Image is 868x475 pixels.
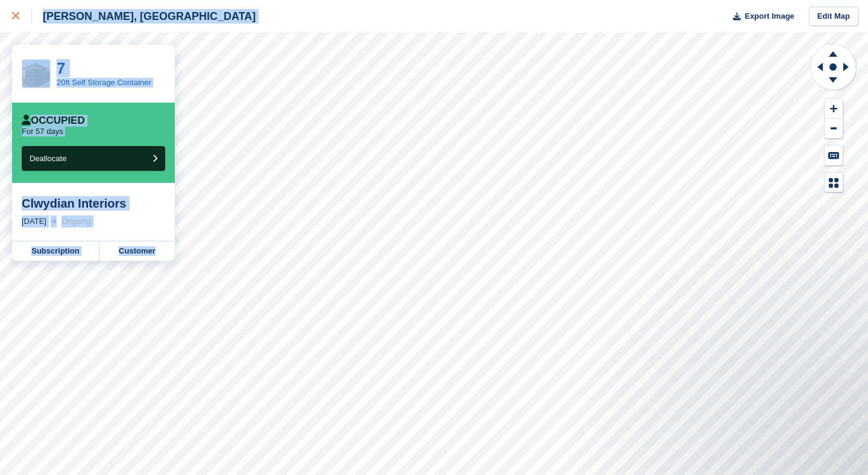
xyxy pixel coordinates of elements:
button: Map Legend [825,173,843,193]
p: For 57 days [22,127,63,136]
button: Export Image [726,7,794,27]
a: Subscription [12,241,99,261]
button: Zoom In [825,99,843,119]
div: [DATE] [22,215,46,228]
a: 20ft Self Storage Container [57,78,151,87]
img: arrow-right-light-icn-cde0832a797a2874e46488d9cf13f60e5c3a73dbe684e267c42b8395dfbc2abf.svg [51,219,57,224]
div: Ongoing [61,215,91,228]
a: 7 [57,59,65,77]
span: Deallocate [30,154,66,163]
a: Edit Map [809,7,858,27]
span: Export Image [744,10,794,22]
div: Clwydian Interiors [22,196,165,211]
div: [PERSON_NAME], [GEOGRAPHIC_DATA] [32,9,256,24]
div: Occupied [22,115,85,127]
button: Keyboard Shortcuts [825,145,843,165]
img: Blank%20240%20x%20240.jpg [22,60,50,88]
button: Zoom Out [825,119,843,139]
button: Deallocate [22,146,165,171]
a: Customer [99,241,175,261]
